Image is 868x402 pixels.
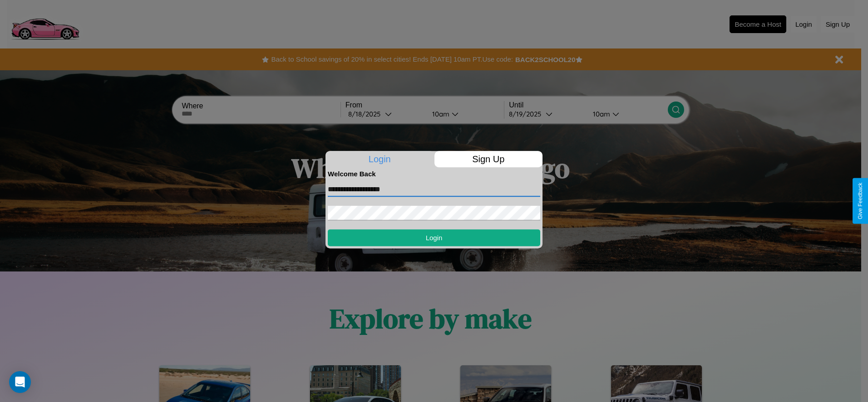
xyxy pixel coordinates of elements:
[328,170,540,178] h4: Welcome Back
[328,229,540,246] button: Login
[434,151,543,167] p: Sign Up
[9,371,31,393] div: Open Intercom Messenger
[325,151,434,167] p: Login
[857,183,863,219] div: Give Feedback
